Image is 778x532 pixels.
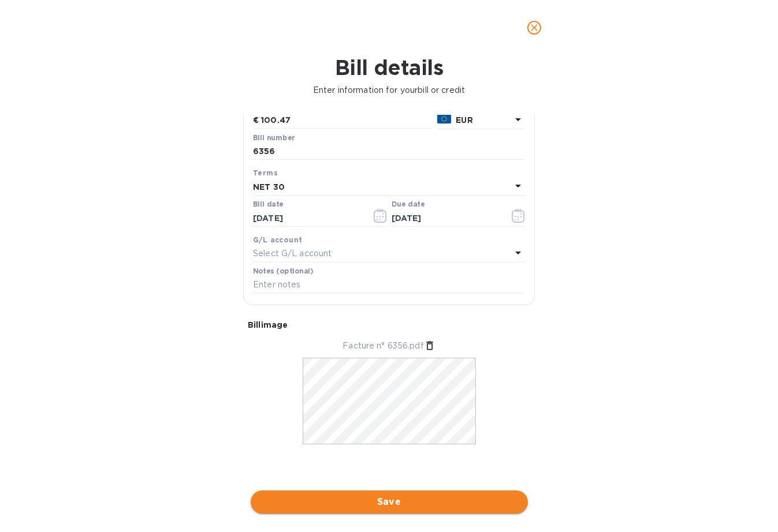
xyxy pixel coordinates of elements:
input: Select date [253,209,362,227]
input: Due date [392,209,501,227]
b: NET 30 [253,182,285,192]
p: Bill image [248,319,530,331]
b: Terms [253,168,278,177]
input: Enter notes [253,276,525,294]
b: G/L account [253,235,302,244]
span: Save [260,495,519,509]
p: Facture n° 6356.pdf [343,340,424,352]
label: Bill date [253,201,284,208]
label: Due date [392,201,425,208]
b: EUR [456,115,472,125]
input: Enter bill number [253,143,525,160]
h1: Bill details [9,55,769,80]
p: Enter information for your bill or credit [9,84,769,96]
button: Save [251,490,528,514]
input: € Enter bill amount [261,112,433,129]
div: € [253,112,261,129]
button: close [520,14,548,42]
label: Bill number [253,134,295,141]
p: Select G/L account [253,248,332,260]
label: Notes (optional) [253,268,314,275]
